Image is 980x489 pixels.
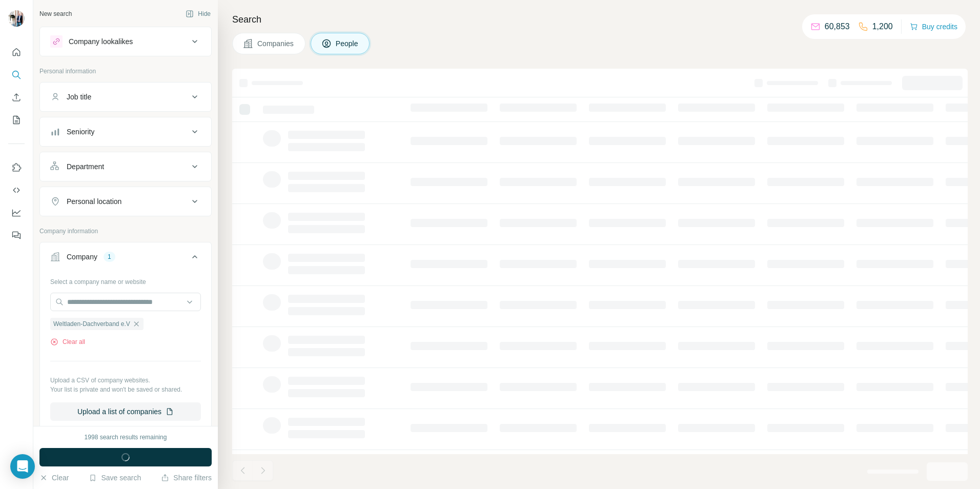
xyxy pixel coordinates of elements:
div: Open Intercom Messenger [10,454,35,479]
button: My lists [8,111,25,129]
button: Quick start [8,43,25,62]
div: 1998 search results remaining [85,433,167,442]
p: 1,200 [872,21,893,33]
button: Save search [89,473,141,483]
button: Search [8,66,25,84]
h4: Search [232,12,968,27]
div: Personal location [67,196,121,207]
span: Companies [257,38,295,49]
button: Seniority [40,119,211,144]
button: Personal location [40,189,211,214]
button: Share filters [161,473,212,483]
p: Your list is private and won't be saved or shared. [50,385,201,394]
button: Dashboard [8,203,25,222]
div: Company lookalikes [69,36,133,47]
p: Upload a CSV of company websites. [50,376,201,385]
button: Use Surfe API [8,181,25,199]
p: Personal information [39,67,212,76]
button: Use Surfe on LinkedIn [8,158,25,177]
div: Company [67,252,97,262]
div: Department [67,161,104,172]
img: Avatar [8,10,25,27]
button: Buy credits [910,19,957,34]
button: Hide [178,6,218,22]
button: Upload a list of companies [50,402,201,421]
div: Job title [67,92,91,102]
div: 1 [104,252,115,261]
span: Weltladen-Dachverband e.V [53,319,130,329]
p: 60,853 [825,21,850,33]
button: Department [40,154,211,179]
button: Feedback [8,226,25,244]
span: People [336,38,359,49]
button: Company1 [40,244,211,273]
button: Clear all [50,337,85,347]
p: Company information [39,227,212,236]
div: Seniority [67,127,94,137]
div: New search [39,9,72,18]
button: Clear [39,473,69,483]
button: Job title [40,85,211,109]
button: Company lookalikes [40,29,211,54]
div: Select a company name or website [50,273,201,287]
button: Enrich CSV [8,88,25,107]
